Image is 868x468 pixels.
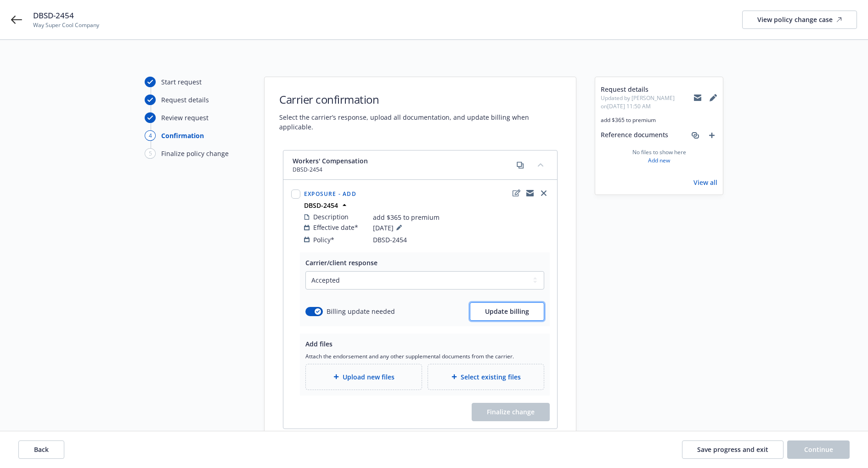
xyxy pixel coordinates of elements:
button: Continue [787,440,850,459]
span: Add files [305,340,333,348]
button: Update billing [470,302,544,321]
span: Updated by [PERSON_NAME] on [DATE] 11:50 AM [601,94,693,111]
span: add $365 to premium [373,212,440,222]
span: Save progress and exit [697,445,768,454]
a: View all [693,178,717,187]
a: associate [690,130,701,141]
span: Select the carrier’s response, upload all documentation, and update billing when applicable. [279,112,561,132]
a: copy [515,160,526,171]
span: Description [313,212,349,222]
div: Select existing files [428,364,544,390]
span: Policy* [313,235,334,245]
span: Finalize change [487,407,535,416]
div: Start request [161,77,202,87]
div: Request details [161,95,209,105]
span: Effective date* [313,223,358,232]
button: Back [18,440,64,459]
button: Save progress and exit [682,440,783,459]
span: add $365 to premium [601,116,717,124]
span: Attach the endorsement and any other supplemental documents from the carrier. [305,352,544,360]
span: Workers' Compensation [293,156,368,166]
span: Request details [601,84,693,94]
span: Carrier/client response [305,258,378,267]
a: close [538,188,549,199]
span: Upload new files [343,372,395,382]
a: Add new [648,156,670,165]
div: 4 [145,130,156,141]
div: View policy change case [757,11,842,28]
span: Continue [804,445,833,454]
div: Confirmation [161,131,204,140]
span: Reference documents [601,130,668,141]
span: Update billing [485,307,529,316]
span: Way Super Cool Company [33,21,99,29]
span: Back [34,445,49,454]
div: 5 [145,148,156,159]
div: Finalize policy change [161,149,229,158]
span: Billing update needed [327,306,395,316]
button: collapse content [533,157,548,172]
span: DBSD-2454 [293,166,368,174]
strong: DBSD-2454 [304,201,338,210]
div: Upload new files [305,364,422,390]
h1: Carrier confirmation [279,92,561,107]
span: Exposure - Add [304,190,356,198]
span: No files to show here [632,148,686,156]
a: View policy change case [742,11,857,29]
span: [DATE] [373,222,405,233]
a: copyLogging [524,188,535,199]
div: Workers' CompensationDBSD-2454copycollapse content [283,150,557,180]
a: add [706,130,717,141]
span: Finalize change [472,403,550,421]
span: DBSD-2454 [33,10,99,21]
div: Review request [161,113,209,123]
span: Select existing files [461,372,521,382]
span: DBSD-2454 [373,235,407,245]
a: edit [511,188,522,199]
